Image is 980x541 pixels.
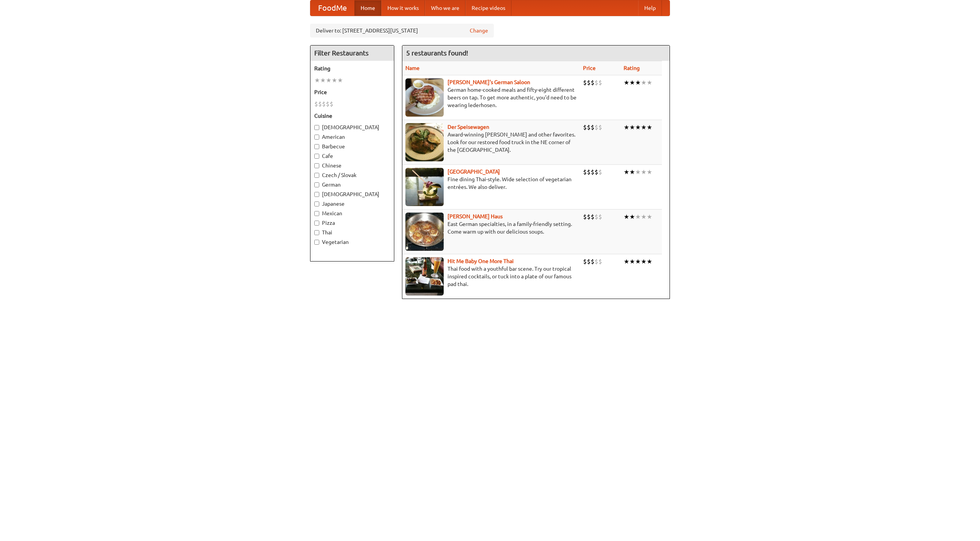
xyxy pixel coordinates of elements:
li: $ [583,78,587,87]
input: [DEMOGRAPHIC_DATA] [314,192,319,197]
a: FoodMe [310,0,354,16]
a: Help [638,0,662,16]
li: $ [322,100,326,108]
li: ★ [647,257,652,266]
li: ★ [320,76,326,84]
p: German home-cooked meals and fifty-eight different beers on tap. To get more authentic, you'd nee... [405,86,577,109]
input: Mexican [314,211,319,216]
li: $ [587,213,591,221]
img: satay.jpg [405,168,444,206]
li: $ [587,78,591,87]
li: $ [598,257,602,266]
li: ★ [629,213,635,221]
li: ★ [635,213,641,221]
li: $ [598,168,602,176]
li: $ [591,123,595,132]
li: ★ [314,76,320,84]
li: $ [591,257,595,266]
li: $ [318,100,322,108]
p: East German specialties, in a family-friendly setting. Come warm up with our delicious soups. [405,220,577,236]
input: German [314,182,319,187]
li: ★ [624,257,629,266]
label: Chinese [314,162,390,169]
li: ★ [624,168,629,176]
p: Fine dining Thai-style. Wide selection of vegetarian entrées. We also deliver. [405,175,577,191]
li: $ [595,213,598,221]
li: $ [598,123,602,132]
li: $ [326,100,330,108]
li: ★ [629,78,635,87]
li: $ [587,257,591,266]
img: speisewagen.jpg [405,123,444,161]
label: Mexican [314,210,390,217]
li: $ [595,78,598,87]
input: Japanese [314,201,319,206]
a: Who we are [425,0,465,16]
li: ★ [641,123,647,132]
li: ★ [635,78,641,87]
label: [DEMOGRAPHIC_DATA] [314,190,390,198]
li: ★ [641,78,647,87]
a: Name [405,65,420,71]
li: $ [583,213,587,221]
b: [PERSON_NAME] Haus [448,213,503,219]
li: ★ [629,257,635,266]
li: $ [598,78,602,87]
a: Hit Me Baby One More Thai [448,258,514,264]
label: Barbecue [314,143,390,150]
a: Recipe videos [465,0,511,16]
input: American [314,135,319,140]
label: [DEMOGRAPHIC_DATA] [314,123,390,131]
li: $ [595,257,598,266]
li: $ [591,78,595,87]
label: Japanese [314,200,390,208]
img: kohlhaus.jpg [405,213,444,251]
p: Thai food with a youthful bar scene. Try our tropical inspired cocktails, or tuck into a plate of... [405,265,577,288]
input: [DEMOGRAPHIC_DATA] [314,125,319,130]
li: ★ [326,76,332,84]
label: Thai [314,229,390,236]
li: ★ [647,168,652,176]
p: Award-winning [PERSON_NAME] and other favorites. Look for our restored food truck in the NE corne... [405,131,577,154]
h5: Cuisine [314,112,390,120]
h5: Price [314,88,390,96]
li: ★ [624,78,629,87]
li: ★ [337,76,343,84]
h5: Rating [314,65,390,72]
li: $ [314,100,318,108]
li: ★ [624,123,629,132]
input: Cafe [314,154,319,159]
li: $ [591,168,595,176]
input: Vegetarian [314,240,319,245]
li: ★ [635,123,641,132]
a: Rating [624,65,640,71]
li: ★ [629,168,635,176]
input: Czech / Slovak [314,173,319,178]
a: [PERSON_NAME]'s German Saloon [448,79,530,85]
li: $ [330,100,333,108]
li: ★ [624,213,629,221]
img: esthers.jpg [405,78,444,117]
ng-pluralize: 5 restaurants found! [406,49,468,57]
li: ★ [332,76,337,84]
li: $ [583,168,587,176]
a: Price [583,65,596,71]
a: Der Speisewagen [448,124,489,130]
li: $ [587,168,591,176]
b: [GEOGRAPHIC_DATA] [448,169,500,175]
li: ★ [641,213,647,221]
li: ★ [635,168,641,176]
input: Pizza [314,221,319,226]
li: $ [583,257,587,266]
input: Barbecue [314,144,319,149]
img: babythai.jpg [405,257,444,296]
li: ★ [647,78,652,87]
li: $ [587,123,591,132]
input: Chinese [314,163,319,168]
a: Home [354,0,381,16]
div: Deliver to: [STREET_ADDRESS][US_STATE] [310,24,494,37]
label: Czech / Slovak [314,171,390,179]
